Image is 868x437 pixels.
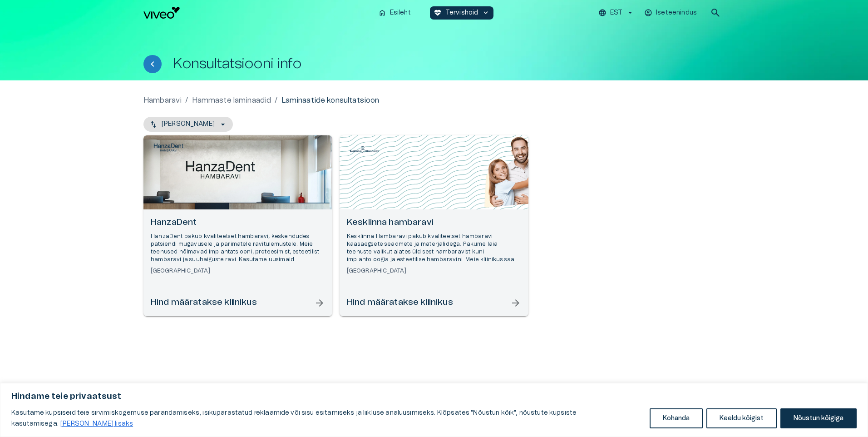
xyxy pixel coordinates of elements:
[143,135,332,316] a: Open selected supplier available booking dates
[192,95,271,106] a: Hammaste laminaadid
[275,95,277,106] p: /
[710,7,721,18] span: search
[60,420,133,427] a: Loe lisaks
[151,297,257,309] h6: Hind määratakse kliinikus
[378,9,386,17] span: home
[46,7,60,15] span: Help
[151,267,325,275] h6: [GEOGRAPHIC_DATA]
[347,233,521,264] p: Kesklinna Hambaravi pakub kvaliteetset hambaravi kaasaegsete seadmete ja materjalidega. Pakume la...
[706,408,777,428] button: Keeldu kõigist
[643,6,699,20] button: Iseteenindus
[610,8,622,18] p: EST
[390,8,411,18] p: Esileht
[430,6,494,20] button: ecg_heartTervishoidkeyboard_arrow_down
[706,4,725,22] button: open search modal
[11,407,643,429] p: Kasutame küpsiseid teie sirvimiskogemuse parandamiseks, isikupärastatud reklaamide või sisu esita...
[185,95,188,106] p: /
[510,298,521,308] span: arrow_forward
[314,298,325,308] span: arrow_forward
[340,135,528,316] a: Open selected supplier available booking dates
[347,297,453,309] h6: Hind määratakse kliinikus
[482,9,490,17] span: keyboard_arrow_down
[445,8,478,18] p: Tervishoid
[162,119,215,129] p: [PERSON_NAME]
[347,217,521,229] h6: Kesklinna hambaravi
[281,95,380,106] p: Laminaatide konsultatsioon
[143,7,371,19] a: Navigate to homepage
[150,142,187,154] img: HanzaDent logo
[650,408,703,428] button: Kohanda
[143,95,182,106] a: Hambaravi
[375,6,415,20] button: homeEsileht
[656,8,697,18] p: Iseteenindus
[151,217,325,229] h6: HanzaDent
[346,142,383,157] img: Kesklinna hambaravi logo
[151,233,325,264] p: HanzaDent pakub kvaliteetset hambaravi, keskendudes patsiendi mugavusele ja parimatele ravitulemu...
[11,391,857,402] p: Hindame teie privaatsust
[597,6,636,20] button: EST
[780,408,857,428] button: Nõustun kõigiga
[173,56,301,72] h1: Konsultatsiooni info
[143,55,162,73] button: Tagasi
[143,7,180,19] img: Viveo logo
[434,9,442,17] span: ecg_heart
[143,117,233,132] button: [PERSON_NAME]
[347,267,521,275] h6: [GEOGRAPHIC_DATA]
